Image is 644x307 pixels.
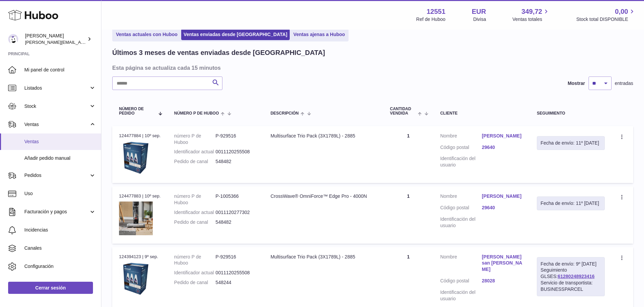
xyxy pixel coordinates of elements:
a: 29640 [482,205,523,211]
a: Cerrar sesión [8,282,93,294]
span: Facturación y pagos [24,209,89,215]
div: Multisurface Trio Pack (3X1789L) - 2885 [270,133,376,139]
a: Ventas actuales con Huboo [114,29,180,40]
span: Ventas totales [512,16,550,23]
dt: Identificador actual [174,270,216,276]
div: Fecha de envío: 9º [DATE] [541,261,601,267]
div: 124477884 | 10º sep. [119,133,161,139]
span: [PERSON_NAME][EMAIL_ADDRESS][DOMAIN_NAME] [25,39,136,45]
span: entradas [615,80,633,87]
div: Divisa [473,16,486,23]
a: 349,72 Ventas totales [512,7,550,23]
span: 0,00 [615,7,628,16]
div: [PERSON_NAME] [25,33,86,45]
dd: 0011120277302 [216,209,257,216]
a: 0,00 Stock total DISPONIBLE [576,7,636,23]
dt: Código postal [440,278,482,286]
h2: Últimos 3 meses de ventas enviadas desde [GEOGRAPHIC_DATA] [112,48,325,57]
dt: Pedido de canal [174,279,216,286]
dd: 0011120255508 [216,149,257,155]
img: 125511707999535.jpg [119,141,153,175]
h3: Esta página se actualiza cada 15 minutos [112,64,631,71]
a: 29640 [482,144,523,151]
span: Pedidos [24,172,89,179]
img: gerardo.montoiro@cleverenterprise.es [8,34,18,44]
dt: número P de Huboo [174,133,216,146]
div: Multisurface Trio Pack (3X1789L) - 2885 [270,254,376,260]
div: Fecha de envío: 11º [DATE] [541,140,601,146]
span: 349,72 [522,7,542,16]
a: [PERSON_NAME] [482,133,523,139]
div: Servicio de transportista: BUSINESSPARCEL [541,280,601,293]
div: Fecha de envío: 11º [DATE] [541,200,601,207]
div: 124477883 | 10º sep. [119,193,161,199]
dt: Nombre [440,254,482,275]
a: Ventas enviadas desde [GEOGRAPHIC_DATA] [181,29,290,40]
span: Canales [24,245,96,251]
label: Mostrar [568,80,585,87]
dd: P-929516 [216,254,257,267]
dd: P-929516 [216,133,257,146]
span: Listados [24,85,89,91]
dd: 548482 [216,158,257,165]
span: Stock total DISPONIBLE [576,16,636,23]
dt: Código postal [440,205,482,213]
img: 125511707999535.jpg [119,262,153,296]
span: número P de Huboo [174,111,219,116]
td: 1 [383,186,433,243]
dd: 548244 [216,279,257,286]
a: Ventas ajenas a Huboo [291,29,348,40]
dd: 0011120255508 [216,270,257,276]
a: [PERSON_NAME] san [PERSON_NAME] [482,254,523,273]
dt: Identificación del usuario [440,155,482,168]
div: 124394123 | 9º sep. [119,254,161,260]
span: Stock [24,103,89,110]
span: Cantidad vendida [390,107,416,116]
span: Añadir pedido manual [24,155,96,161]
dt: Pedido de canal [174,158,216,165]
dd: P-1005366 [216,193,257,206]
dt: Nombre [440,133,482,141]
span: Ventas [24,139,96,145]
span: Mi panel de control [24,67,96,73]
dt: Código postal [440,144,482,152]
dt: Nombre [440,193,482,201]
img: 1724060741.jpg [119,202,153,235]
span: Ventas [24,121,89,128]
dt: Identificación del usuario [440,289,482,302]
span: Descripción [270,111,299,116]
dt: número P de Huboo [174,254,216,267]
span: Configuración [24,263,96,270]
span: Incidencias [24,227,96,233]
div: Cliente [440,111,523,116]
a: 61280248923416 [558,274,595,279]
div: Seguimiento GLSES: [537,257,605,296]
div: Seguimiento [537,111,605,116]
dd: 548482 [216,219,257,225]
dt: número P de Huboo [174,193,216,206]
span: Uso [24,190,96,197]
strong: 12551 [427,7,446,16]
td: 1 [383,126,433,183]
a: [PERSON_NAME] [482,193,523,199]
div: Ref de Huboo [416,16,445,23]
dt: Pedido de canal [174,219,216,225]
dt: Identificador actual [174,209,216,216]
span: Número de pedido [119,107,155,116]
strong: EUR [472,7,486,16]
div: CrossWave® OmniForce™ Edge Pro - 4000N [270,193,376,199]
dt: Identificación del usuario [440,216,482,229]
a: 28028 [482,278,523,284]
dt: Identificador actual [174,149,216,155]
